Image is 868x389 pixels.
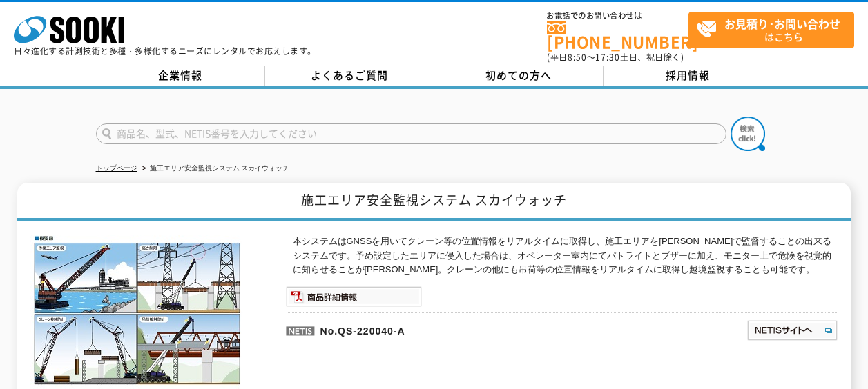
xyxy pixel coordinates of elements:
a: 採用情報 [604,66,773,86]
span: 初めての方へ [485,68,552,83]
img: 商品詳細情報システム [286,286,422,307]
input: 商品名、型式、NETIS番号を入力してください [96,123,726,144]
span: (平日 ～ 土日、祝日除く) [547,51,684,63]
img: NETISサイトへ [746,319,838,341]
a: よくあるご質問 [265,66,434,86]
img: btn_search.png [731,117,765,151]
span: お電話でのお問い合わせは [547,12,688,20]
h1: 施工エリア安全監視システム スカイウォッチ [17,183,851,221]
p: No.QS-220040-A [286,312,613,346]
li: 施工エリア安全監視システム スカイウォッチ [139,161,290,176]
span: はこちら [696,12,853,47]
p: 日々進化する計測技術と多種・多様化するニーズにレンタルでお応えします。 [14,47,316,55]
a: お見積り･お問い合わせはこちら [688,12,854,48]
span: 17:30 [595,51,620,63]
p: 本システムはGNSSを用いてクレーン等の位置情報をリアルタイムに取得し、施工エリアを[PERSON_NAME]で監督することの出来るシステムです。予め設定したエリアに侵入した場合は、オペレーター... [293,235,838,277]
a: 初めての方へ [434,66,604,86]
a: 商品詳細情報システム [286,294,422,304]
strong: お見積り･お問い合わせ [724,15,840,32]
a: トップページ [96,164,137,172]
a: [PHONE_NUMBER] [547,21,688,50]
a: 企業情報 [96,66,265,86]
span: 8:50 [568,51,587,63]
